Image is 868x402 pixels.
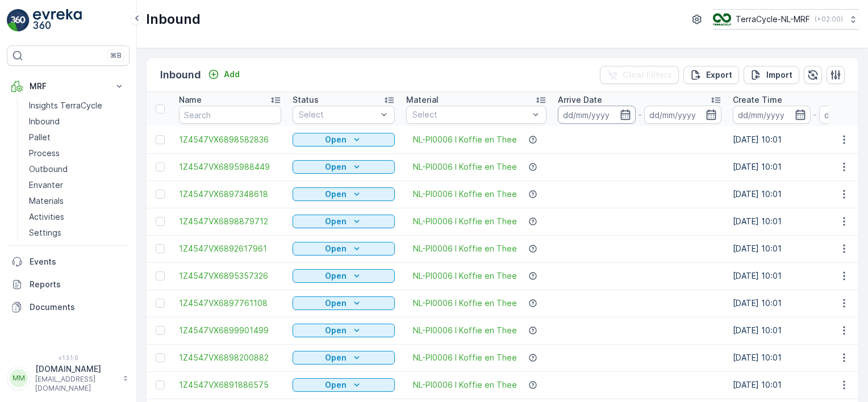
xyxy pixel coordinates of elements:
[29,179,63,191] p: Envanter
[156,190,165,199] div: Toggle Row Selected
[293,242,395,256] button: Open
[179,134,281,145] a: 1Z4547VX6898582836
[29,211,64,223] p: Activities
[29,195,64,207] p: Materials
[638,108,642,122] p: -
[156,299,165,308] div: Toggle Row Selected
[766,69,792,81] p: Import
[156,271,165,280] div: Toggle Row Selected
[736,14,810,25] p: TerraCycle-NL-MRF
[558,94,602,106] p: Arrive Date
[179,352,281,363] a: 1Z4547VX6898200882
[7,296,130,319] a: Documents
[179,161,281,173] span: 1Z4547VX6895988449
[179,270,281,282] a: 1Z4547VX6895357326
[413,298,517,309] a: NL-PI0006 I Koffie en Thee
[7,75,130,98] button: MRF
[179,94,202,106] p: Name
[413,243,517,254] a: NL-PI0006 I Koffie en Thee
[7,273,130,296] a: Reports
[7,354,130,361] span: v 1.51.0
[325,189,347,200] p: Open
[325,352,347,363] p: Open
[179,106,281,124] input: Search
[733,106,811,124] input: dd/mm/yyyy
[406,94,439,106] p: Material
[713,9,859,30] button: TerraCycle-NL-MRF(+02:00)
[644,106,722,124] input: dd/mm/yyyy
[24,225,130,241] a: Settings
[293,269,395,283] button: Open
[179,243,281,254] span: 1Z4547VX6892617961
[412,109,529,120] p: Select
[293,215,395,228] button: Open
[156,380,165,390] div: Toggle Row Selected
[293,160,395,174] button: Open
[179,189,281,200] a: 1Z4547VX6897348618
[600,66,679,84] button: Clear Filters
[24,145,130,161] a: Process
[160,67,201,83] p: Inbound
[293,378,395,392] button: Open
[325,134,347,145] p: Open
[24,129,130,145] a: Pallet
[558,106,636,124] input: dd/mm/yyyy
[325,298,347,309] p: Open
[733,94,782,106] p: Create Time
[156,244,165,253] div: Toggle Row Selected
[413,270,517,282] span: NL-PI0006 I Koffie en Thee
[30,279,125,290] p: Reports
[293,187,395,201] button: Open
[29,100,102,111] p: Insights TerraCycle
[706,69,732,81] p: Export
[325,243,347,254] p: Open
[623,69,672,81] p: Clear Filters
[299,109,377,120] p: Select
[156,162,165,171] div: Toggle Row Selected
[325,270,347,282] p: Open
[110,51,122,60] p: ⌘B
[30,301,125,313] p: Documents
[293,324,395,337] button: Open
[179,379,281,391] span: 1Z4547VX6891886575
[325,216,347,227] p: Open
[413,161,517,173] a: NL-PI0006 I Koffie en Thee
[413,379,517,391] a: NL-PI0006 I Koffie en Thee
[179,298,281,309] a: 1Z4547VX6897761108
[293,296,395,310] button: Open
[35,363,117,375] p: [DOMAIN_NAME]
[293,133,395,146] button: Open
[24,209,130,225] a: Activities
[7,9,30,32] img: logo
[24,98,130,114] a: Insights TerraCycle
[179,325,281,336] a: 1Z4547VX6899901499
[744,66,799,84] button: Import
[156,326,165,335] div: Toggle Row Selected
[33,9,82,32] img: logo_light-DOdMpM7g.png
[24,177,130,193] a: Envanter
[30,256,125,267] p: Events
[413,352,517,363] a: NL-PI0006 I Koffie en Thee
[325,161,347,173] p: Open
[413,216,517,227] a: NL-PI0006 I Koffie en Thee
[24,161,130,177] a: Outbound
[156,135,165,144] div: Toggle Row Selected
[413,325,517,336] a: NL-PI0006 I Koffie en Thee
[413,189,517,200] a: NL-PI0006 I Koffie en Thee
[24,193,130,209] a: Materials
[713,13,731,26] img: TC_v739CUj.png
[7,250,130,273] a: Events
[224,69,240,80] p: Add
[325,379,347,391] p: Open
[146,10,201,28] p: Inbound
[179,216,281,227] a: 1Z4547VX6898879712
